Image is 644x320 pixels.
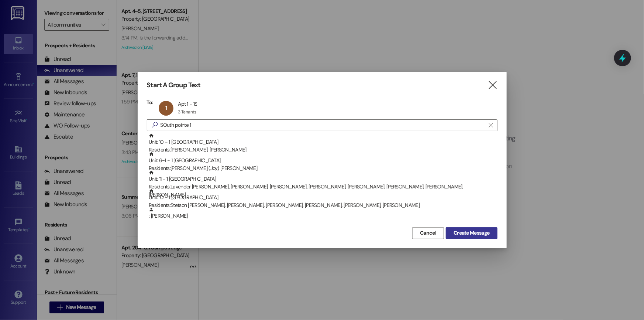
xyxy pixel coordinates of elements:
[147,81,201,89] h3: Start A Group Text
[446,227,497,239] button: Create Message
[149,146,497,154] div: Residents: [PERSON_NAME], [PERSON_NAME]
[454,229,489,237] span: Create Message
[147,133,497,152] div: Unit: 10 - 1 [GEOGRAPHIC_DATA]Residents:[PERSON_NAME], [PERSON_NAME]
[147,188,497,207] div: Unit: 10 - 1 [GEOGRAPHIC_DATA]Residents:Stetson [PERSON_NAME], [PERSON_NAME], [PERSON_NAME], [PER...
[149,201,497,209] div: Residents: Stetson [PERSON_NAME], [PERSON_NAME], [PERSON_NAME], [PERSON_NAME], [PERSON_NAME], [PE...
[149,164,497,172] div: Residents: [PERSON_NAME] (Joy) [PERSON_NAME]
[149,183,497,199] div: Residents: Lavender [PERSON_NAME], [PERSON_NAME], [PERSON_NAME], [PERSON_NAME], [PERSON_NAME], [P...
[149,152,497,173] div: Unit: 6~1 - 1 [GEOGRAPHIC_DATA]
[420,229,436,237] span: Cancel
[149,133,497,154] div: Unit: 10 - 1 [GEOGRAPHIC_DATA]
[147,207,497,225] div: : [PERSON_NAME]
[147,152,497,170] div: Unit: 6~1 - 1 [GEOGRAPHIC_DATA]Residents:[PERSON_NAME] (Joy) [PERSON_NAME]
[161,120,485,130] input: Search for any contact or apartment
[178,101,197,107] div: Apt 1 - 1S
[149,121,161,129] i: 
[149,188,497,210] div: Unit: 10 - 1 [GEOGRAPHIC_DATA]
[147,170,497,188] div: Unit: 11 - 1 [GEOGRAPHIC_DATA]Residents:Lavender [PERSON_NAME], [PERSON_NAME], [PERSON_NAME], [PE...
[147,99,154,106] h3: To:
[149,170,497,199] div: Unit: 11 - 1 [GEOGRAPHIC_DATA]
[489,122,493,128] i: 
[485,120,497,131] button: Clear text
[149,207,497,220] div: : [PERSON_NAME]
[488,81,497,89] i: 
[178,109,196,115] div: 3 Tenants
[412,227,444,239] button: Cancel
[165,104,167,112] span: 1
